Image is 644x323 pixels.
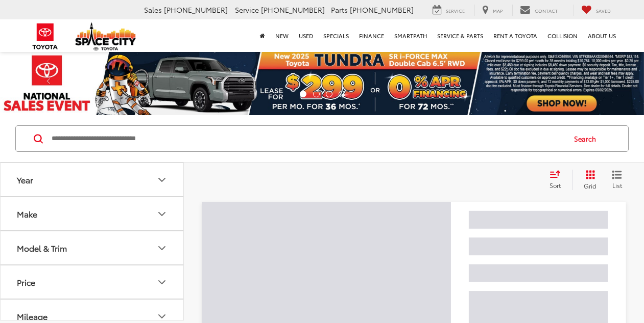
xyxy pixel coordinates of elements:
[354,19,389,52] a: Finance
[584,181,597,190] span: Grid
[564,126,611,151] button: Search
[574,5,618,16] a: My Saved Vehicles
[318,19,354,52] a: Specials
[235,5,259,15] span: Service
[261,5,325,15] span: [PHONE_NUMBER]
[156,276,168,288] div: Price
[604,170,630,190] button: List View
[512,5,565,16] a: Contact
[17,175,33,184] div: Year
[583,19,621,52] a: About Us
[75,22,136,50] img: Space City Toyota
[446,7,465,14] span: Service
[156,310,168,322] div: Mileage
[425,5,472,16] a: Service
[156,208,168,220] div: Make
[1,231,184,264] button: Model & TrimModel & Trim
[389,19,432,52] a: SmartPath
[17,311,47,321] div: Mileage
[17,209,37,219] div: Make
[294,19,318,52] a: Used
[493,7,503,14] span: Map
[26,20,64,53] img: Toyota
[144,5,162,15] span: Sales
[488,19,542,52] a: Rent a Toyota
[542,19,583,52] a: Collision
[164,5,228,15] span: [PHONE_NUMBER]
[331,5,348,15] span: Parts
[350,5,414,15] span: [PHONE_NUMBER]
[17,277,35,287] div: Price
[51,126,564,151] input: Search by Make, Model, or Keyword
[432,19,488,52] a: Service & Parts
[612,181,622,190] span: List
[596,7,611,14] span: Saved
[156,174,168,186] div: Year
[255,19,270,52] a: Home
[156,242,168,254] div: Model & Trim
[550,181,561,190] span: Sort
[474,5,510,16] a: Map
[1,197,184,230] button: MakeMake
[535,7,558,14] span: Contact
[1,265,184,299] button: PricePrice
[17,243,67,253] div: Model & Trim
[544,170,572,190] button: Select sort value
[270,19,294,52] a: New
[572,170,604,190] button: Grid View
[1,163,184,196] button: YearYear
